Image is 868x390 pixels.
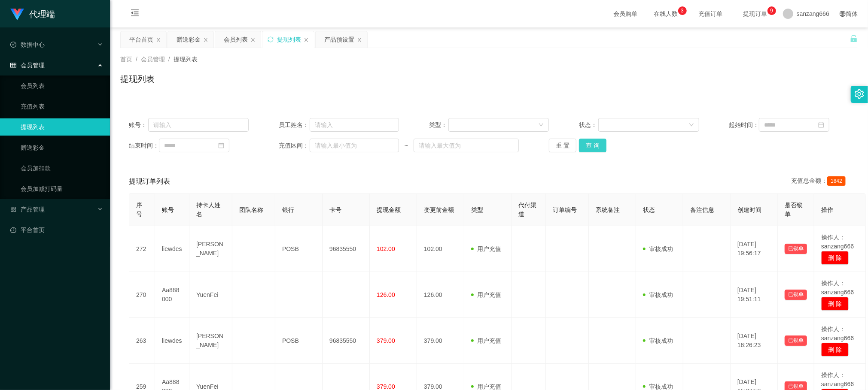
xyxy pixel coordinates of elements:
td: 270 [129,272,155,318]
span: 产品管理 [10,206,45,213]
h1: 代理端 [29,0,55,28]
span: 操作人：sanzang666 [821,372,854,387]
i: 图标: appstore-o [10,206,16,212]
span: 用户充值 [471,245,501,252]
span: 数据中心 [10,41,45,48]
span: 379.00 [377,383,395,390]
input: 请输入 [148,118,249,132]
td: YuenFei [189,272,232,318]
span: 持卡人姓名 [196,202,220,218]
td: 102.00 [417,226,464,272]
span: 用户充值 [471,291,501,298]
td: 126.00 [417,272,464,318]
button: 删 除 [821,251,849,265]
span: 操作人：sanzang666 [821,326,854,342]
button: 查 询 [579,139,606,152]
i: 图标: setting [855,89,864,99]
input: 请输入最小值为 [310,139,399,152]
span: 结束时间： [129,141,159,150]
button: 重 置 [549,139,576,152]
span: 代付渠道 [518,202,536,218]
td: POSB [275,226,323,272]
a: 会员加扣款 [21,160,103,177]
p: 9 [770,6,773,15]
div: 提现列表 [277,31,301,48]
div: 平台首页 [129,31,153,48]
span: 审核成功 [643,245,673,252]
i: 图标: close [250,37,256,42]
span: 提现列表 [174,56,198,63]
span: 用户充值 [471,337,501,344]
td: 96835550 [323,226,370,272]
td: 96835550 [323,318,370,364]
i: 图标: table [10,62,16,68]
span: 创建时间 [737,206,761,213]
a: 充值列表 [21,98,103,115]
input: 请输入最大值为 [414,139,519,152]
span: 账号 [162,206,174,213]
span: 1842 [827,176,846,186]
td: 379.00 [417,318,464,364]
span: 操作人：sanzang666 [821,234,854,250]
i: 图标: sync [268,36,274,42]
i: 图标: down [689,122,694,128]
i: 图标: menu-fold [120,0,149,28]
td: 263 [129,318,155,364]
span: 类型 [471,206,483,213]
h1: 提现列表 [120,73,155,85]
span: 审核成功 [643,291,673,298]
span: 团队名称 [239,206,263,213]
span: 首页 [120,56,132,63]
span: 充值订单 [694,11,727,17]
td: [PERSON_NAME] [189,318,232,364]
span: 用户充值 [471,383,501,390]
div: 会员列表 [224,31,248,48]
button: 已锁单 [785,290,807,300]
i: 图标: close [357,37,362,42]
span: 操作人：sanzang666 [821,280,854,296]
img: logo.9652507e.png [10,9,24,21]
span: / [136,56,137,63]
span: 操作 [821,206,833,213]
a: 会员列表 [21,77,103,94]
span: 账号： [129,121,148,130]
span: 提现订单列表 [129,176,170,187]
i: 图标: close [203,37,208,42]
span: 订单编号 [553,206,577,213]
td: Aa888000 [155,272,189,318]
td: [DATE] 16:26:23 [731,318,778,364]
span: 审核成功 [643,383,673,390]
input: 请输入 [310,118,399,132]
span: 会员管理 [10,62,45,69]
span: 会员管理 [141,56,165,63]
a: 赠送彩金 [21,139,103,156]
span: 起始时间： [729,121,759,130]
button: 删 除 [821,297,849,311]
span: ~ [399,141,414,150]
i: 图标: calendar [218,142,224,148]
span: 126.00 [377,291,395,298]
div: 产品预设置 [324,31,354,48]
span: 员工姓名： [279,121,310,130]
sup: 3 [678,6,687,15]
button: 删 除 [821,343,849,357]
span: 系统备注 [596,206,620,213]
a: 图标: dashboard平台首页 [10,221,103,239]
td: liewdes [155,226,189,272]
td: [DATE] 19:51:11 [731,272,778,318]
td: [PERSON_NAME] [189,226,232,272]
span: 102.00 [377,245,395,252]
span: 序号 [136,202,142,218]
p: 3 [681,6,684,15]
div: 赠送彩金 [177,31,201,48]
a: 代理端 [10,10,55,17]
sup: 9 [767,6,776,15]
td: 272 [129,226,155,272]
button: 已锁单 [785,336,807,346]
span: 状态 [643,206,655,213]
span: 是否锁单 [785,202,803,218]
span: 备注信息 [690,206,714,213]
i: 图标: unlock [850,35,858,42]
td: liewdes [155,318,189,364]
span: 提现金额 [377,206,401,213]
